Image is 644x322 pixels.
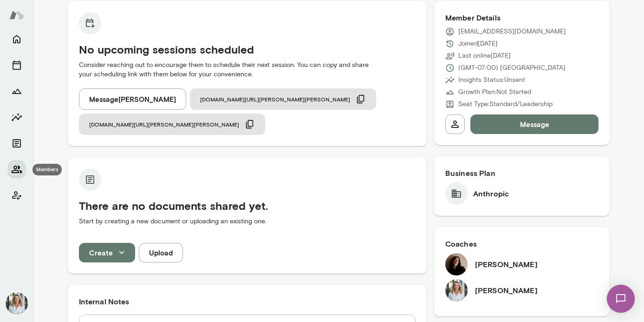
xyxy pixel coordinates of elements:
h6: Anthropic [473,188,509,199]
div: Members [33,164,62,175]
button: Members [7,160,26,179]
button: Sessions [7,56,26,74]
p: Joined [DATE] [458,39,498,48]
button: Growth Plan [7,82,26,101]
h6: Business Plan [445,168,599,179]
p: Seat Type: Standard/Leadership [458,100,553,109]
button: Message[PERSON_NAME] [79,88,186,110]
button: Insights [7,108,26,127]
span: [DOMAIN_NAME][URL][PERSON_NAME][PERSON_NAME] [200,95,350,103]
p: [EMAIL_ADDRESS][DOMAIN_NAME] [458,27,566,36]
h5: No upcoming sessions scheduled [79,42,416,57]
p: (GMT-07:00) [GEOGRAPHIC_DATA] [458,63,566,73]
button: [DOMAIN_NAME][URL][PERSON_NAME][PERSON_NAME] [79,114,265,135]
button: Upload [139,243,183,262]
img: Jennifer Palazzo [445,279,468,302]
h6: [PERSON_NAME] [475,285,538,296]
button: [DOMAIN_NAME][URL][PERSON_NAME][PERSON_NAME] [190,88,376,110]
button: Message [470,114,599,134]
h6: [PERSON_NAME] [475,259,538,270]
button: Home [7,30,26,48]
button: Client app [7,186,26,205]
img: Jennifer Palazzo [6,292,28,315]
h6: Member Details [445,12,599,23]
p: Consider reaching out to encourage them to schedule their next session. You can copy and share yo... [79,60,416,79]
h6: Coaches [445,238,599,249]
p: Last online [DATE] [458,51,511,60]
p: Start by creating a new document or uploading an existing one. [79,217,416,226]
h5: There are no documents shared yet. [79,198,416,213]
img: Mento [9,6,24,24]
img: Fiona Nodar [445,253,468,275]
p: Insights Status: Unsent [458,75,525,85]
button: Create [79,243,135,262]
h6: Internal Notes [79,296,416,307]
button: Documents [7,134,26,153]
p: Growth Plan: Not Started [458,87,531,97]
span: [DOMAIN_NAME][URL][PERSON_NAME][PERSON_NAME] [89,121,239,128]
